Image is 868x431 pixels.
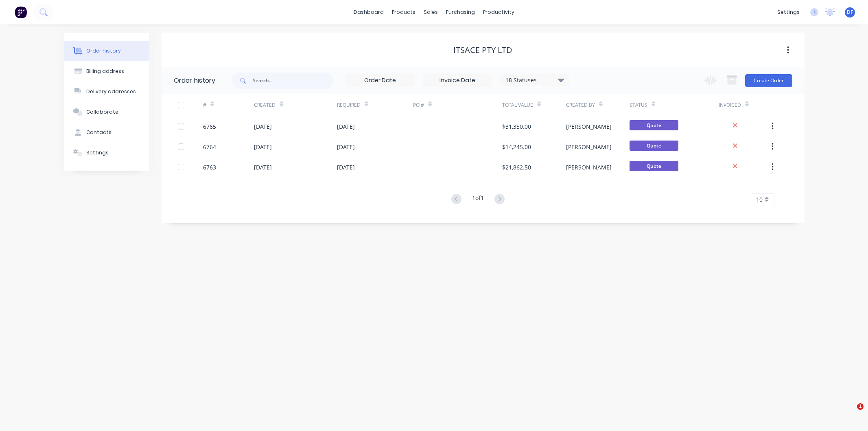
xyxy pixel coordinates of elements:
[630,161,678,171] span: Quote
[253,73,333,89] input: Search...
[413,101,424,109] div: PO #
[86,88,136,95] div: Delivery addresses
[203,163,216,172] div: 6763
[64,102,149,122] button: Collaborate
[15,6,27,18] img: Factory
[502,163,531,172] div: $21,862.50
[719,94,770,116] div: Invoiced
[254,122,272,131] div: [DATE]
[423,75,492,87] input: Invoice Date
[566,122,612,131] div: [PERSON_NAME]
[337,163,355,172] div: [DATE]
[566,101,595,109] div: Created By
[420,6,442,18] div: sales
[502,143,531,151] div: $14,245.00
[388,6,420,18] div: products
[254,101,275,109] div: Created
[630,94,719,116] div: Status
[64,143,149,163] button: Settings
[630,141,678,151] span: Quote
[86,149,109,156] div: Settings
[566,94,630,116] div: Created By
[502,122,531,131] div: $31,350.00
[857,403,864,410] span: 1
[64,41,149,61] button: Order history
[203,143,216,151] div: 6764
[756,195,763,204] span: 10
[502,101,533,109] div: Total Value
[86,108,118,116] div: Collaborate
[337,94,413,116] div: Required
[472,194,484,205] div: 1 of 1
[203,122,216,131] div: 6765
[254,143,272,151] div: [DATE]
[203,101,206,109] div: #
[501,76,569,85] div: 18 Statuses
[64,122,149,143] button: Contacts
[847,9,853,16] span: DF
[174,76,215,86] div: Order history
[350,6,388,18] a: dashboard
[64,81,149,102] button: Delivery addresses
[442,6,479,18] div: purchasing
[502,94,566,116] div: Total Value
[254,94,337,116] div: Created
[630,120,678,130] span: Quote
[840,403,860,423] iframe: Intercom live chat
[566,143,612,151] div: [PERSON_NAME]
[479,6,518,18] div: productivity
[453,45,512,55] div: Itsace Pty Ltd
[745,74,792,87] button: Create Order
[254,163,272,172] div: [DATE]
[86,47,121,55] div: Order history
[630,101,647,109] div: Status
[203,94,254,116] div: #
[337,143,355,151] div: [DATE]
[719,101,741,109] div: Invoiced
[86,129,112,136] div: Contacts
[413,94,502,116] div: PO #
[346,75,414,87] input: Order Date
[337,101,361,109] div: Required
[64,61,149,81] button: Billing address
[337,122,355,131] div: [DATE]
[86,68,124,75] div: Billing address
[566,163,612,172] div: [PERSON_NAME]
[773,6,804,18] div: settings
